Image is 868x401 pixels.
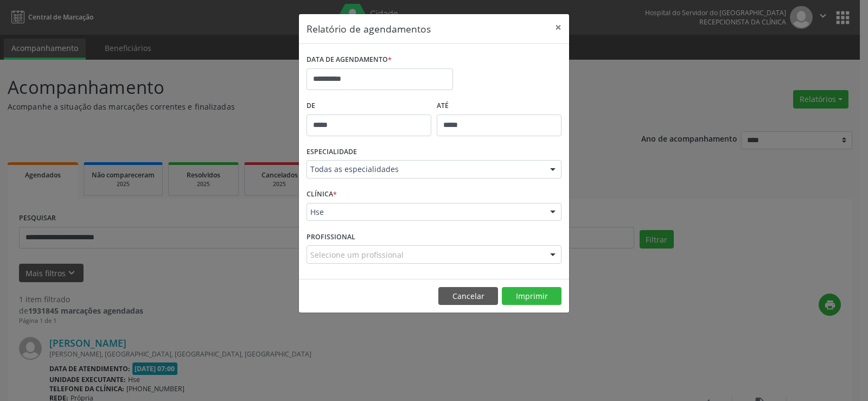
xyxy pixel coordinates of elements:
[307,228,355,245] label: PROFISSIONAL
[310,249,404,260] span: Selecione um profissional
[310,207,539,218] span: Hse
[307,186,337,203] label: CLÍNICA
[437,98,561,114] label: ATÉ
[438,287,498,305] button: Cancelar
[307,144,357,161] label: ESPECIALIDADE
[307,22,431,36] h5: Relatório de agendamentos
[547,14,569,41] button: Close
[502,287,561,305] button: Imprimir
[307,98,431,114] label: De
[307,52,392,68] label: DATA DE AGENDAMENTO
[310,164,539,175] span: Todas as especialidades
